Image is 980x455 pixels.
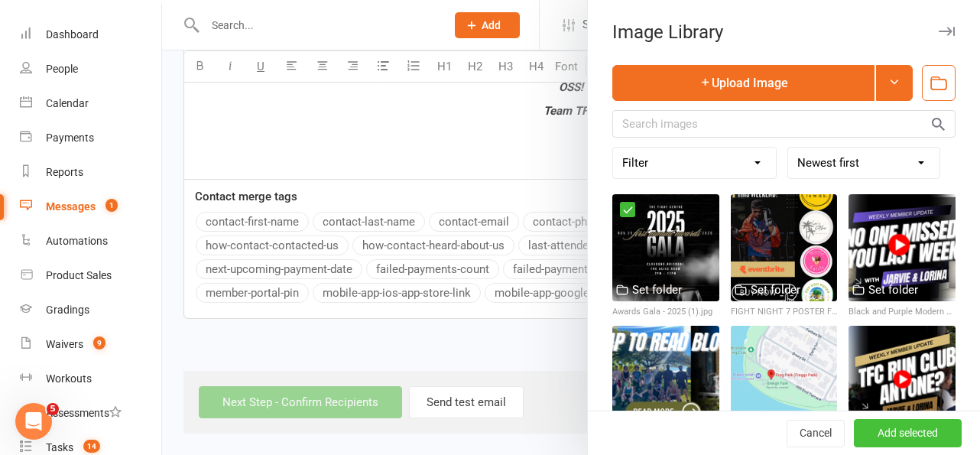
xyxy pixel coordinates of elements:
span: 1 [105,199,118,212]
div: Gradings [46,304,89,316]
a: Gradings [20,293,161,327]
a: Product Sales [20,258,161,293]
a: Messages 1 [20,190,161,224]
img: Black and Purple Modern Business Podcast Youtube Thumbnail (15).png [612,326,719,433]
a: Calendar [20,86,161,121]
div: Automations [46,235,108,247]
div: Product Sales [46,269,112,281]
a: Assessments [20,396,161,431]
div: Set folder [868,281,918,299]
a: Workouts [20,362,161,396]
div: Set folder [751,281,800,299]
img: Black and Purple Modern Business Podcast Youtube Thumbnail (12).png [849,326,956,433]
div: FIGHT NIGHT 7 POSTER FINAL.png [731,305,838,319]
img: Screenshot 2025-07-26 at 7.19.05 PM.png [731,326,838,433]
button: Upload Image [612,65,875,101]
div: Assessments [46,407,122,419]
img: Awards Gala - 2025 (1).jpg [612,194,719,301]
div: Awards Gala - 2025 (1).jpg [612,305,719,319]
div: Black and Purple Modern Business Podcast Youtube Thumbnail (14).png [849,305,956,319]
div: Calendar [46,97,89,109]
span: 14 [83,440,100,453]
img: FIGHT NIGHT 7 POSTER FINAL.png [731,194,838,301]
button: Add selected [854,420,962,447]
div: Dashboard [46,28,99,41]
div: People [46,63,78,75]
div: Tasks [46,441,73,453]
a: Dashboard [20,18,161,52]
button: Cancel [787,420,845,447]
div: Reports [46,166,83,178]
iframe: Intercom live chat [15,403,52,440]
a: Automations [20,224,161,258]
input: Search images [612,110,956,138]
a: Reports [20,155,161,190]
div: Set folder [632,281,682,299]
div: Payments [46,132,94,144]
span: 5 [47,403,59,415]
span: 9 [93,336,105,349]
div: Messages [46,200,96,213]
div: Image Library [588,21,980,43]
div: Workouts [46,372,92,385]
a: Waivers 9 [20,327,161,362]
a: People [20,52,161,86]
div: Waivers [46,338,83,350]
img: Black and Purple Modern Business Podcast Youtube Thumbnail (14).png [849,194,956,301]
a: Payments [20,121,161,155]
